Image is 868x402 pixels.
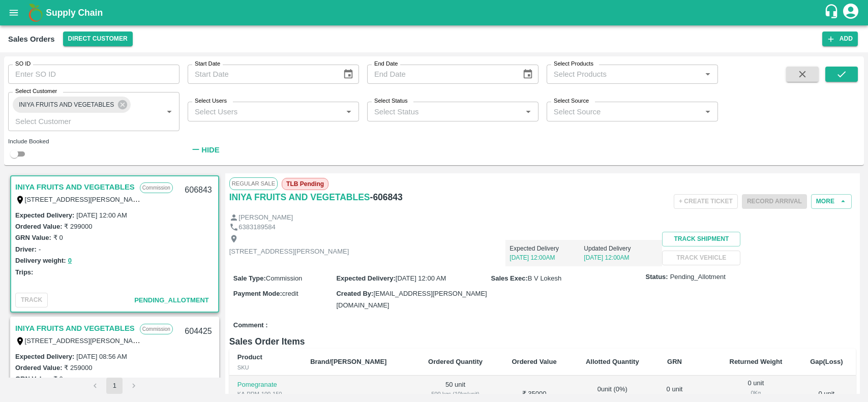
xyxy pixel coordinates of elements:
[8,33,55,46] div: Sales Orders
[584,244,658,253] p: Updated Delivery
[339,65,358,84] button: Choose date
[85,378,143,394] nav: pagination navigation
[195,97,227,105] label: Select Users
[64,223,92,230] label: ₹ 299000
[491,274,528,282] label: Sales Exec :
[15,87,57,96] label: Select Customer
[140,182,173,193] p: Commission
[522,105,535,118] button: Open
[282,178,328,190] span: TLB Pending
[336,290,373,297] label: Created By :
[15,364,62,372] label: Ordered Value:
[237,353,262,361] b: Product
[370,105,519,118] input: Select Status
[550,105,698,118] input: Select Source
[25,195,145,203] label: [STREET_ADDRESS][PERSON_NAME]
[584,253,658,262] p: [DATE] 12:00AM
[64,364,92,372] label: ₹ 259000
[310,358,386,365] b: Brand/[PERSON_NAME]
[15,245,37,253] label: Driver:
[8,65,179,84] input: Enter SO ID
[68,255,72,267] button: 0
[336,274,395,282] label: Expected Delivery :
[586,358,639,365] b: Allotted Quantity
[842,2,860,23] div: account of current user
[824,4,842,22] div: customer-support
[701,68,714,81] button: Open
[63,32,133,46] button: Select DC
[282,290,298,297] span: credit
[518,65,537,84] button: Choose date
[25,3,46,23] img: logo
[15,60,31,68] label: SO ID
[15,211,74,219] label: Expected Delivery :
[8,137,179,146] div: Include Booked
[25,336,145,345] label: [STREET_ADDRESS][PERSON_NAME]
[229,334,856,349] h6: Sales Order Items
[730,358,783,365] b: Returned Weight
[510,253,584,262] p: [DATE] 12:00AM
[188,141,222,159] button: Hide
[237,380,294,390] p: Pomegranate
[178,178,218,202] div: 606843
[528,274,562,282] span: B V Lokesh
[510,244,584,253] p: Expected Delivery
[15,353,74,360] label: Expected Delivery :
[233,274,266,282] label: Sale Type :
[15,180,135,194] a: INIYA FRUITS AND VEGETABLES
[229,177,278,190] span: Regular Sale
[163,105,176,118] button: Open
[701,105,714,118] button: Open
[233,321,268,330] label: Comment :
[76,353,127,360] label: [DATE] 08:56 AM
[554,97,589,105] label: Select Source
[550,68,698,81] input: Select Products
[140,324,173,334] p: Commission
[742,197,807,205] span: Please dispatch the trip before ending
[233,290,282,297] label: Payment Mode :
[15,375,51,383] label: GRN Value:
[229,190,370,204] a: INIYA FRUITS AND VEGETABLES
[367,65,514,84] input: End Date
[374,97,408,105] label: Select Status
[201,146,219,154] strong: Hide
[76,211,127,219] label: [DATE] 12:00 AM
[13,100,120,110] span: INIYA FRUITS AND VEGETABLES
[39,245,41,253] label: -
[178,320,218,344] div: 604425
[106,378,123,394] button: page 1
[11,114,146,128] input: Select Customer
[667,358,682,365] b: GRN
[342,105,355,118] button: Open
[229,247,349,257] p: [STREET_ADDRESS][PERSON_NAME]
[15,268,33,276] label: Trips:
[46,6,824,20] a: Supply Chain
[554,60,593,68] label: Select Products
[13,97,131,113] div: INIYA FRUITS AND VEGETABLES
[134,296,209,304] span: Pending_Allotment
[421,389,489,398] div: 500 kgs (10kg/unit)
[646,272,668,282] label: Status:
[53,375,63,383] label: ₹ 0
[811,194,852,209] button: More
[266,274,303,282] span: Commission
[15,223,62,230] label: Ordered Value:
[188,65,335,84] input: Start Date
[512,358,556,365] b: Ordered Value
[195,60,220,68] label: Start Date
[15,322,135,335] a: INIYA FRUITS AND VEGETABLES
[374,60,398,68] label: End Date
[370,190,403,204] h6: - 606843
[723,388,789,397] div: 0 Kg
[822,32,858,46] button: Add
[396,274,446,282] span: [DATE] 12:00 AM
[662,232,740,246] button: Track Shipment
[15,234,51,241] label: GRN Value:
[191,105,339,118] input: Select Users
[53,234,63,241] label: ₹ 0
[2,1,25,24] button: open drawer
[428,358,483,365] b: Ordered Quantity
[237,389,294,398] div: KA-PRM-100-150
[237,363,294,372] div: SKU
